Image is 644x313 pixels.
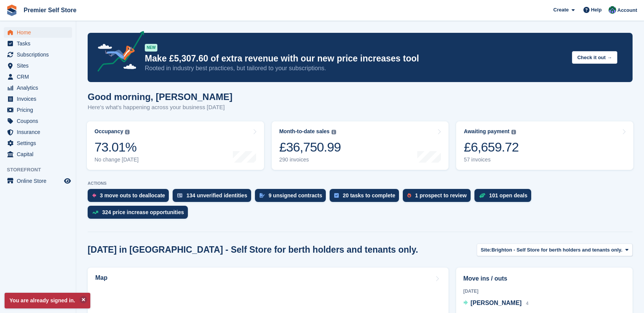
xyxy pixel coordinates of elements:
[17,49,62,60] span: Subscriptions
[407,193,411,198] img: prospect-51fa495bee0391a8d652442698ab0144808aea92771e9ea1ae160a38d050c398.svg
[88,92,232,102] h1: Good morning, [PERSON_NAME]
[145,53,566,64] p: Make £5,307.60 of extra revenue with our new price increases tool
[4,94,72,104] a: menu
[17,38,62,49] span: Tasks
[343,192,395,198] div: 20 tasks to complete
[471,300,522,306] span: [PERSON_NAME]
[17,71,62,82] span: CRM
[88,103,232,112] p: Here's what's happening across your business [DATE]
[463,298,529,308] a: [PERSON_NAME] 4
[526,301,529,306] span: 4
[332,130,336,134] img: icon-info-grey-7440780725fd019a000dd9b08b2336e03edf1995a4989e88bcd33f0948082b44.svg
[403,189,474,206] a: 1 prospect to review
[330,189,403,206] a: 20 tasks to complete
[4,138,72,148] a: menu
[95,128,123,135] div: Occupancy
[553,6,569,14] span: Create
[21,4,80,16] a: Premier Self Store
[173,189,255,206] a: 134 unverified identities
[4,38,72,49] a: menu
[186,192,247,198] div: 134 unverified identities
[17,116,62,126] span: Coupons
[7,166,76,174] span: Storefront
[177,193,183,198] img: verify_identity-adf6edd0f0f0b5bbfe63781bf79b02c33cf7c696d77639b501bdc392416b5a36.svg
[95,139,139,155] div: 73.01%
[87,121,264,170] a: Occupancy 73.01% No change [DATE]
[481,246,492,254] span: Site:
[88,245,418,255] h2: [DATE] in [GEOGRAPHIC_DATA] - Self Store for berth holders and tenants only.
[609,6,616,14] img: Jo Granger
[17,149,62,160] span: Capital
[415,192,466,198] div: 1 prospect to review
[92,193,96,198] img: move_outs_to_deallocate_icon-f764333ba52eb49d3ac5e1228854f67142a1ed5810a6f6cc68b1a99e826820c5.svg
[4,27,72,38] a: menu
[474,189,535,206] a: 101 open deals
[17,105,62,115] span: Pricing
[4,127,72,137] a: menu
[4,82,72,93] a: menu
[492,246,623,254] span: Brighton - Self Store for berth holders and tenants only.
[464,128,509,135] div: Awaiting payment
[145,64,566,73] p: Rooted in industry best practices, but tailored to your subscriptions.
[95,156,139,163] div: No change [DATE]
[92,211,98,214] img: price_increase_opportunities-93ffe204e8149a01c8c9dc8f82e8f89637d9d84a8eef4429ea346261dce0b2c0.svg
[511,130,516,134] img: icon-info-grey-7440780725fd019a000dd9b08b2336e03edf1995a4989e88bcd33f0948082b44.svg
[4,176,72,186] a: menu
[17,94,62,104] span: Invoices
[17,127,62,137] span: Insurance
[4,49,72,60] a: menu
[617,6,637,14] span: Account
[272,121,449,170] a: Month-to-date sales £36,750.99 290 invoices
[125,130,130,134] img: icon-info-grey-7440780725fd019a000dd9b08b2336e03edf1995a4989e88bcd33f0948082b44.svg
[88,181,633,186] p: ACTIONS
[4,71,72,82] a: menu
[145,44,157,52] div: NEW
[100,192,165,198] div: 3 move outs to deallocate
[477,244,633,256] button: Site: Brighton - Self Store for berth holders and tenants only.
[4,149,72,160] a: menu
[95,274,107,281] h2: Map
[63,176,72,186] a: Preview store
[5,293,90,308] p: You are already signed in.
[4,116,72,126] a: menu
[102,209,184,215] div: 324 price increase opportunities
[255,189,330,206] a: 9 unsigned contracts
[6,5,18,16] img: stora-icon-8386f47178a22dfd0bd8f6a31ec36ba5ce8667c1dd55bd0f319d3a0aa187defe.svg
[463,274,625,283] h2: Move ins / outs
[91,31,144,74] img: price-adjustments-announcement-icon-8257ccfd72463d97f412b2fc003d46551f7dbcb40ab6d574587a9cd5c0d94...
[479,193,485,198] img: deal-1b604bf984904fb50ccaf53a9ad4b4a5d6e5aea283cecdc64d6e3604feb123c2.svg
[279,139,341,155] div: £36,750.99
[17,60,62,71] span: Sites
[4,105,72,115] a: menu
[572,51,617,64] button: Check it out →
[88,189,173,206] a: 3 move outs to deallocate
[489,192,527,198] div: 101 open deals
[17,138,62,148] span: Settings
[464,139,519,155] div: £6,659.72
[269,192,322,198] div: 9 unsigned contracts
[456,121,633,170] a: Awaiting payment £6,659.72 57 invoices
[88,206,192,223] a: 324 price increase opportunities
[17,82,62,93] span: Analytics
[260,193,265,198] img: contract_signature_icon-13c848040528278c33f63329250d36e43548de30e8caae1d1a13099fd9432cc5.svg
[17,27,62,38] span: Home
[334,193,339,198] img: task-75834270c22a3079a89374b754ae025e5fb1db73e45f91037f5363f120a921f8.svg
[279,156,341,163] div: 290 invoices
[591,6,602,14] span: Help
[463,288,625,295] div: [DATE]
[279,128,330,135] div: Month-to-date sales
[17,176,62,186] span: Online Store
[4,60,72,71] a: menu
[464,156,519,163] div: 57 invoices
